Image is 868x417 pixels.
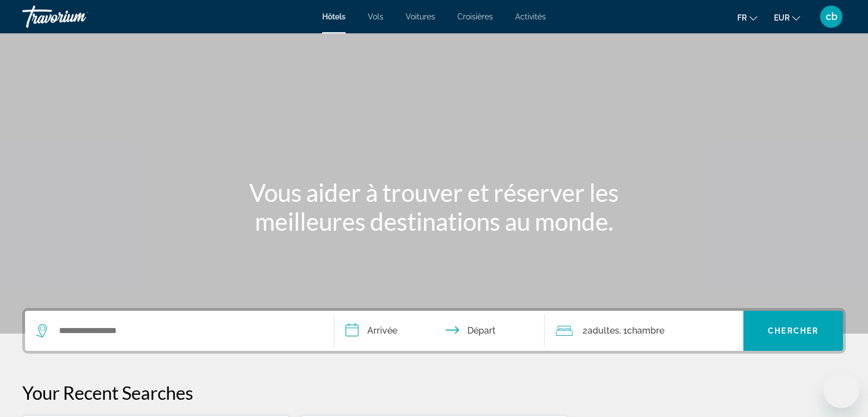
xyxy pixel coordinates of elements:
[25,311,843,351] div: Search widget
[619,323,664,339] span: , 1
[627,325,664,336] span: Chambre
[774,13,790,22] span: EUR
[737,13,747,22] span: fr
[22,381,846,404] p: Your Recent Searches
[743,311,843,351] button: Chercher
[515,12,546,21] a: Activités
[322,12,346,21] a: Hôtels
[737,9,757,26] button: Change language
[583,323,619,339] span: 2
[774,9,800,26] button: Change currency
[545,311,744,351] button: Travelers: 2 adults, 0 children
[768,326,818,335] span: Chercher
[334,311,545,351] button: Check in and out dates
[22,2,134,31] a: Travorium
[406,12,435,21] a: Voitures
[823,373,859,408] iframe: Bouton de lancement de la fenêtre de messagerie
[826,11,837,22] span: cb
[368,12,383,21] a: Vols
[817,5,846,28] button: User Menu
[588,325,619,336] span: Adultes
[457,12,493,21] a: Croisières
[225,178,643,236] h1: Vous aider à trouver et réserver les meilleures destinations au monde.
